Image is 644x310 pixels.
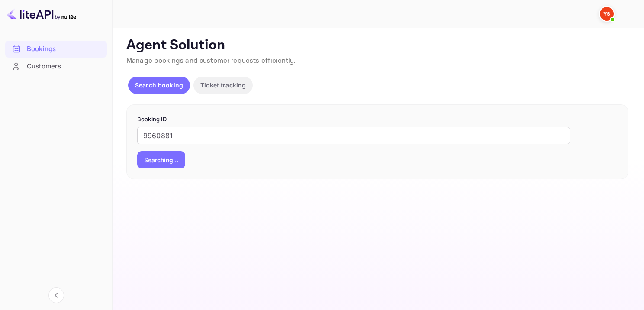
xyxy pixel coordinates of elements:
input: Enter Booking ID (e.g., 63782194) [137,127,570,144]
button: Searching... [137,151,185,168]
div: Customers [5,58,107,75]
img: Yandex Support [600,7,614,21]
button: Collapse navigation [48,287,64,303]
p: Search booking [135,81,183,90]
div: Bookings [5,41,107,58]
p: Booking ID [137,115,618,124]
img: LiteAPI logo [7,7,76,21]
p: Agent Solution [126,37,628,54]
div: Bookings [27,44,103,54]
div: Customers [27,61,103,71]
p: Ticket tracking [200,81,246,90]
a: Bookings [5,41,107,57]
a: Customers [5,58,107,74]
span: Manage bookings and customer requests efficiently. [126,56,296,65]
